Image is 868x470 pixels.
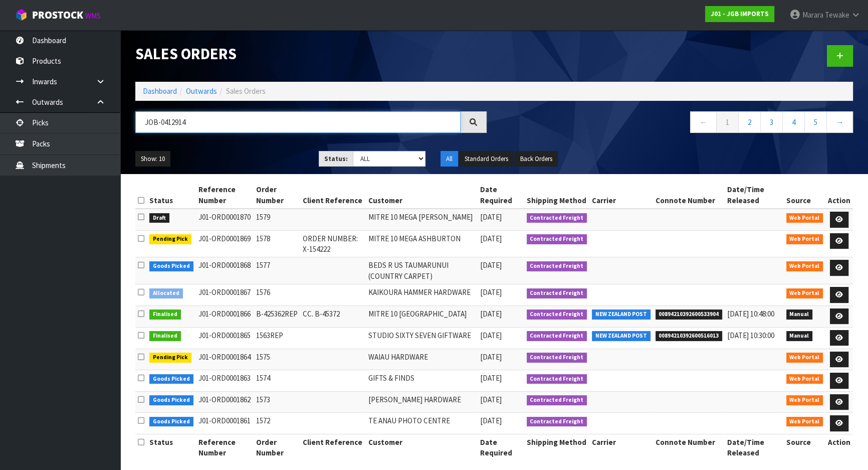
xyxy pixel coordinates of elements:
td: 1575 [254,349,301,370]
td: STUDIO SIXTY SEVEN GIFTWARE [366,327,478,349]
h1: Sales Orders [135,45,487,62]
a: → [826,111,853,133]
span: [DATE] [480,287,502,297]
a: Dashboard [143,86,177,96]
td: J01-ORD0001866 [196,305,254,327]
td: 1574 [254,370,301,392]
button: All [441,151,458,167]
th: Shipping Method [524,434,590,460]
nav: Page navigation [502,111,853,136]
th: Reference Number [196,182,254,209]
td: J01-ORD0001868 [196,257,254,284]
td: TE ANAU PHOTO CENTRE [366,413,478,434]
td: ORDER NUMBER: X-154222 [300,230,366,257]
span: Finalised [149,309,181,320]
button: Standard Orders [459,151,514,167]
th: Date/Time Released [725,182,784,209]
span: [DATE] [480,352,502,362]
td: BEDS R US TAUMARUNUI (COUNTRY CARPET) [366,257,478,284]
span: Contracted Freight [527,234,587,244]
a: J01 - JGB IMPORTS [705,6,774,22]
span: Sales Orders [226,86,266,96]
span: Web Portal [786,374,823,384]
span: [DATE] [480,331,502,340]
span: Goods Picked [149,417,193,427]
span: Allocated [149,288,183,298]
span: Pending Pick [149,234,191,244]
span: Goods Picked [149,395,193,405]
th: Action [825,434,853,460]
span: Contracted Freight [527,261,587,271]
td: 1572 [254,413,301,434]
td: WAIAU HARDWARE [366,349,478,370]
span: Draft [149,213,169,223]
span: [DATE] 10:48:00 [727,309,774,319]
th: Reference Number [196,434,254,460]
button: Back Orders [515,151,558,167]
th: Order Number [254,434,301,460]
a: ← [690,111,717,133]
th: Customer [366,434,478,460]
span: [DATE] [480,212,502,222]
small: WMS [85,11,101,21]
td: J01-ORD0001862 [196,391,254,413]
span: Web Portal [786,234,823,244]
span: 00894210392600516013 [656,331,723,341]
th: Action [825,182,853,209]
span: ProStock [32,9,83,22]
th: Source [784,434,826,460]
span: NEW ZEALAND POST [592,331,650,341]
td: J01-ORD0001869 [196,230,254,257]
td: J01-ORD0001863 [196,370,254,392]
td: J01-ORD0001867 [196,284,254,306]
span: Contracted Freight [527,288,587,298]
span: Contracted Freight [527,309,587,320]
span: Contracted Freight [527,353,587,363]
span: Web Portal [786,261,823,271]
span: Contracted Freight [527,374,587,384]
span: 00894210392600533904 [656,309,723,320]
th: Connote Number [653,434,725,460]
td: B-425362REP [254,305,301,327]
span: [DATE] [480,416,502,425]
span: [DATE] [480,260,502,270]
strong: Status: [324,154,348,163]
span: Contracted Freight [527,417,587,427]
td: 1579 [254,209,301,230]
td: 1563REP [254,327,301,349]
th: Status [147,434,196,460]
strong: J01 - JGB IMPORTS [711,10,769,18]
span: Manual [786,331,813,341]
th: Carrier [589,434,653,460]
span: [DATE] [480,234,502,243]
span: Web Portal [786,395,823,405]
span: Finalised [149,331,181,341]
span: NEW ZEALAND POST [592,309,650,320]
th: Date Required [478,434,524,460]
span: Web Portal [786,288,823,298]
td: MITRE 10 MEGA [PERSON_NAME] [366,209,478,230]
td: 1577 [254,257,301,284]
td: 1576 [254,284,301,306]
th: Date/Time Released [725,434,784,460]
span: Goods Picked [149,374,193,384]
td: 1573 [254,391,301,413]
td: MITRE 10 MEGA ASHBURTON [366,230,478,257]
span: Web Portal [786,353,823,363]
a: 2 [738,111,761,133]
span: Manual [786,309,813,320]
span: Pending Pick [149,353,191,363]
th: Status [147,182,196,209]
span: [DATE] [480,395,502,404]
span: Tewake [825,10,849,20]
span: Contracted Freight [527,213,587,223]
span: Contracted Freight [527,395,587,405]
td: CC. B-45372 [300,305,366,327]
td: MITRE 10 [GEOGRAPHIC_DATA] [366,305,478,327]
a: 4 [782,111,805,133]
span: [DATE] [480,373,502,383]
span: Web Portal [786,417,823,427]
span: [DATE] 10:30:00 [727,331,774,340]
span: Web Portal [786,213,823,223]
th: Shipping Method [524,182,590,209]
